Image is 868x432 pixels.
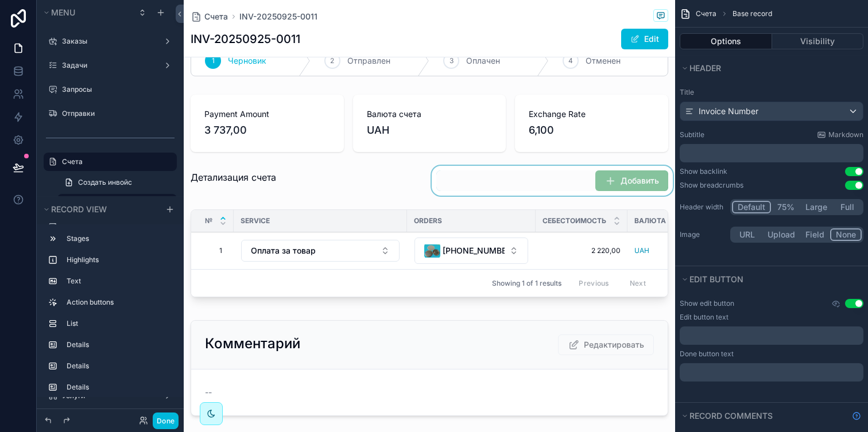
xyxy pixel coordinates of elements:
span: Валюта [634,216,666,225]
button: Record view [41,201,158,217]
label: Header width [680,203,726,212]
svg: Show help information [852,411,861,421]
span: Service [241,216,270,225]
button: Large [800,201,832,213]
label: Details [67,383,168,392]
label: Title [680,88,863,97]
button: Upload [762,228,800,241]
label: Счета [62,157,170,166]
button: Record comments [680,408,847,424]
button: Done [153,412,179,429]
span: Record view [51,204,107,214]
label: Отправки [62,109,170,118]
button: Field [800,228,831,241]
span: Markdown [828,130,863,139]
a: INV-20250925-0011 [239,11,317,22]
a: Base record [57,194,177,212]
span: Base record [733,9,772,18]
button: Menu [41,5,131,21]
button: Edit button [680,271,857,287]
button: Edit [621,29,668,49]
span: Header [689,63,721,73]
button: Visibility [772,33,864,49]
button: Header [680,60,857,76]
span: Счета [204,11,228,22]
span: Себестоимость [542,216,606,225]
span: Record comments [689,411,773,421]
button: URL [732,228,762,241]
div: scrollable content [680,144,863,162]
button: Full [832,201,862,213]
label: Details [67,361,168,371]
label: List [67,319,168,328]
button: 75% [771,201,800,213]
label: Image [680,230,726,239]
h1: INV-20250925-0011 [191,31,300,47]
div: scrollable content [680,326,863,345]
div: Show breadcrumbs [680,181,743,190]
span: Счета [696,9,716,18]
div: Show backlink [680,167,727,176]
label: Запросы [62,85,170,94]
span: № [205,216,212,225]
label: Action buttons [67,298,168,307]
span: Orders [414,216,442,225]
button: Options [680,33,772,49]
a: Счета [191,11,228,22]
span: Showing 1 of 1 results [492,279,561,288]
span: Invoice Number [699,106,758,117]
span: Edit button [689,274,743,284]
button: Default [732,201,771,213]
span: Создать инвойс [78,178,132,187]
label: Details [67,340,168,349]
label: Задачи [62,61,154,70]
div: scrollable content [680,363,863,382]
button: Invoice Number [680,102,863,121]
a: Markdown [817,130,863,139]
label: Show edit button [680,299,734,308]
button: None [830,228,862,241]
label: Highlights [67,255,168,264]
label: Text [67,277,168,286]
div: scrollable content [37,224,184,397]
label: Stages [67,234,168,243]
span: Menu [51,7,75,17]
label: Edit button text [680,313,728,322]
a: Создать инвойс [57,173,177,192]
label: Заказы [62,37,154,46]
label: Subtitle [680,130,704,139]
label: Done button text [680,349,734,359]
